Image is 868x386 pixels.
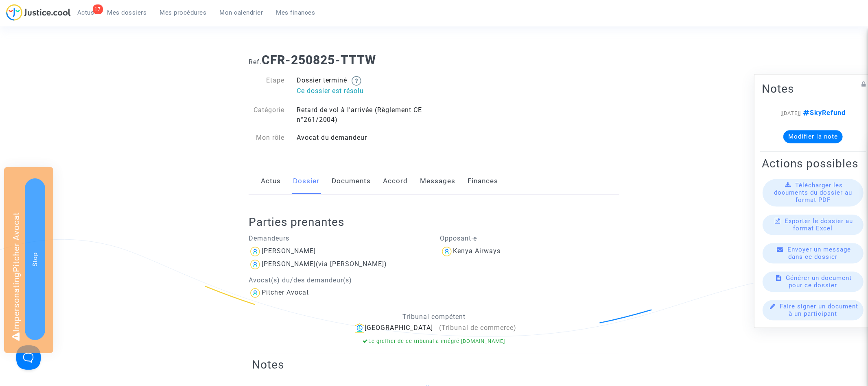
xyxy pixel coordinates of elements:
[220,9,263,16] span: Mon calendrier
[276,9,315,16] span: Mes finances
[781,111,801,117] span: [[DATE]]
[383,168,408,195] a: Accord
[4,167,53,353] div: Impersonating
[762,82,864,96] h2: Notes
[16,345,41,370] iframe: Help Scout Beacon - Open
[369,338,505,344] span: Le greffier de ce tribunal a intégré [DOMAIN_NAME]
[262,288,309,296] div: Pitcher Avocat
[249,312,619,322] p: Tribunal compétent
[785,218,853,232] span: Exporter le dossier au format Excel
[249,233,428,243] p: Demandeurs
[439,324,516,332] span: (Tribunal de commerce)
[774,182,852,204] span: Télécharger les documents du dossier au format PDF
[316,260,387,268] span: (via [PERSON_NAME])
[261,168,281,195] a: Actus
[262,247,316,255] div: [PERSON_NAME]
[262,260,316,268] div: [PERSON_NAME]
[762,157,864,171] h2: Actions possibles
[270,7,322,19] a: Mes finances
[71,7,101,19] a: 17Actus
[107,9,147,16] span: Mes dossiers
[93,4,103,14] div: 17
[249,275,428,285] p: Avocat(s) du/des demandeur(s)
[291,133,434,143] div: Avocat du demandeur
[249,58,262,66] span: Ref.
[332,168,371,195] a: Documents
[468,168,498,195] a: Finances
[440,233,620,243] p: Opposant·e
[783,130,843,143] button: Modifier la note
[6,4,71,21] img: jc-logo.svg
[788,246,851,261] span: Envoyer un message dans ce dossier
[249,215,625,229] h2: Parties prenantes
[213,7,270,19] a: Mon calendrier
[801,109,846,117] span: SkyRefund
[293,168,319,195] a: Dossier
[262,53,376,67] b: CFR-250825-TTTW
[453,247,501,255] div: Kenya Airways
[25,178,45,340] button: Stop
[249,258,262,271] img: icon-user.svg
[160,9,207,16] span: Mes procédures
[249,286,262,299] img: icon-user.svg
[297,86,428,96] p: Ce dossier est résolu
[440,245,453,258] img: icon-user.svg
[352,76,361,86] img: help.svg
[291,105,434,125] div: Retard de vol à l'arrivée (Règlement CE n°261/2004)
[355,323,365,333] img: icon-banque.svg
[780,303,858,318] span: Faire signer un document à un participant
[786,275,852,289] span: Générer un document pour ce dossier
[252,358,616,372] h2: Notes
[243,105,291,125] div: Catégorie
[243,76,291,97] div: Etape
[291,76,434,97] div: Dossier terminé
[31,252,39,266] span: Stop
[101,7,153,19] a: Mes dossiers
[420,168,455,195] a: Messages
[153,7,213,19] a: Mes procédures
[243,133,291,143] div: Mon rôle
[249,245,262,258] img: icon-user.svg
[77,9,94,16] span: Actus
[249,323,619,333] div: [GEOGRAPHIC_DATA]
